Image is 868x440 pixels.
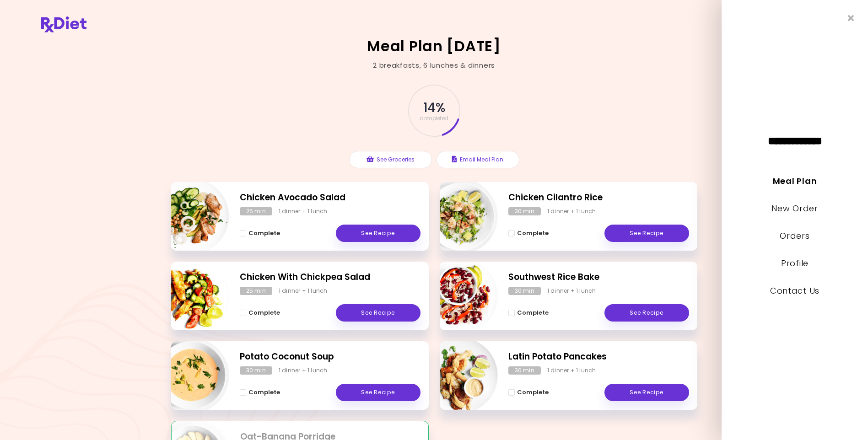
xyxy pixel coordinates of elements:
a: See Recipe - Chicken Avocado Salad [336,225,421,242]
div: 30 min [508,207,541,215]
div: 1 dinner + 1 lunch [547,207,596,215]
button: Complete - Chicken Avocado Salad [240,228,280,239]
a: See Recipe - Latin Potato Pancakes [604,384,689,401]
div: 2 breakfasts , 6 lunches & dinners [373,60,495,71]
button: Email Meal Plan [437,151,519,168]
h2: Chicken With Chickpea Salad [240,271,421,284]
a: See Recipe - Potato Coconut Soup [336,384,421,401]
h2: Meal Plan [DATE] [367,39,501,54]
img: Info - Southwest Rice Bake [422,258,498,334]
a: Contact Us [770,285,819,296]
button: See Groceries [349,151,432,168]
div: 1 dinner + 1 lunch [547,366,596,375]
img: Info - Potato Coconut Soup [153,338,229,413]
span: Complete [517,309,549,317]
img: Info - Chicken Cilantro Rice [422,178,498,254]
a: Profile [781,258,809,269]
img: RxDiet [41,16,86,32]
i: Close [848,14,854,22]
span: Complete [248,309,280,317]
span: completed [420,116,448,121]
span: 14 % [423,100,444,116]
div: 30 min [508,287,541,295]
div: 1 dinner + 1 lunch [279,287,328,295]
div: 1 dinner + 1 lunch [279,207,328,215]
img: Info - Chicken With Chickpea Salad [153,258,229,334]
div: 30 min [240,366,272,375]
button: Complete - Chicken Cilantro Rice [508,228,549,239]
div: 30 min [508,366,541,375]
button: Complete - Latin Potato Pancakes [508,387,549,398]
button: Complete - Southwest Rice Bake [508,307,549,318]
div: 25 min [240,207,272,215]
h2: Southwest Rice Bake [508,271,689,284]
span: Complete [517,230,549,237]
span: Complete [248,389,280,396]
button: Complete - Potato Coconut Soup [240,387,280,398]
h2: Chicken Avocado Salad [240,191,421,204]
a: See Recipe - Chicken Cilantro Rice [604,225,689,242]
a: New Order [771,203,818,214]
h2: Potato Coconut Soup [240,350,421,364]
span: Complete [517,389,549,396]
a: Orders [780,230,809,241]
span: Complete [248,230,280,237]
a: See Recipe - Southwest Rice Bake [604,304,689,322]
img: Info - Latin Potato Pancakes [422,338,498,413]
img: Info - Chicken Avocado Salad [153,178,229,254]
h2: Chicken Cilantro Rice [508,191,689,204]
button: Complete - Chicken With Chickpea Salad [240,307,280,318]
div: 25 min [240,287,272,295]
a: See Recipe - Chicken With Chickpea Salad [336,304,421,322]
div: 1 dinner + 1 lunch [547,287,596,295]
div: 1 dinner + 1 lunch [279,366,328,375]
a: Meal Plan [773,175,817,187]
h2: Latin Potato Pancakes [508,350,689,364]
